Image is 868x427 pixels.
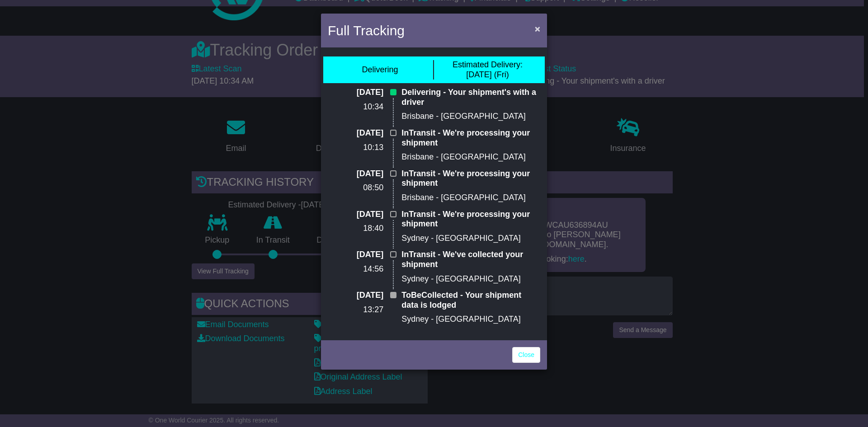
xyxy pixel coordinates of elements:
p: 13:27 [328,305,383,315]
p: InTransit - We're processing your shipment [401,169,540,188]
p: [DATE] [328,128,383,138]
p: InTransit - We're processing your shipment [401,128,540,148]
p: Delivering - Your shipment's with a driver [401,88,540,107]
p: Brisbane - [GEOGRAPHIC_DATA] [401,152,540,162]
p: [DATE] [328,88,383,98]
div: [DATE] (Fri) [453,60,523,80]
h4: Full Tracking [328,20,405,41]
p: 18:40 [328,224,383,234]
p: Brisbane - [GEOGRAPHIC_DATA] [401,112,540,122]
p: Sydney - [GEOGRAPHIC_DATA] [401,314,540,324]
p: [DATE] [328,169,383,179]
p: 14:56 [328,264,383,274]
p: 10:13 [328,143,383,153]
p: 10:34 [328,102,383,112]
p: InTransit - We're processing your shipment [401,210,540,229]
p: Brisbane - [GEOGRAPHIC_DATA] [401,193,540,203]
a: Close [512,347,540,363]
p: [DATE] [328,291,383,300]
button: Close [530,19,545,38]
div: Delivering [362,65,398,75]
p: ToBeCollected - Your shipment data is lodged [401,291,540,310]
p: Sydney - [GEOGRAPHIC_DATA] [401,234,540,244]
span: Estimated Delivery: [453,60,523,69]
p: Sydney - [GEOGRAPHIC_DATA] [401,274,540,284]
p: InTransit - We've collected your shipment [401,250,540,269]
p: [DATE] [328,210,383,220]
p: 08:50 [328,183,383,193]
p: [DATE] [328,250,383,260]
span: × [535,23,540,34]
